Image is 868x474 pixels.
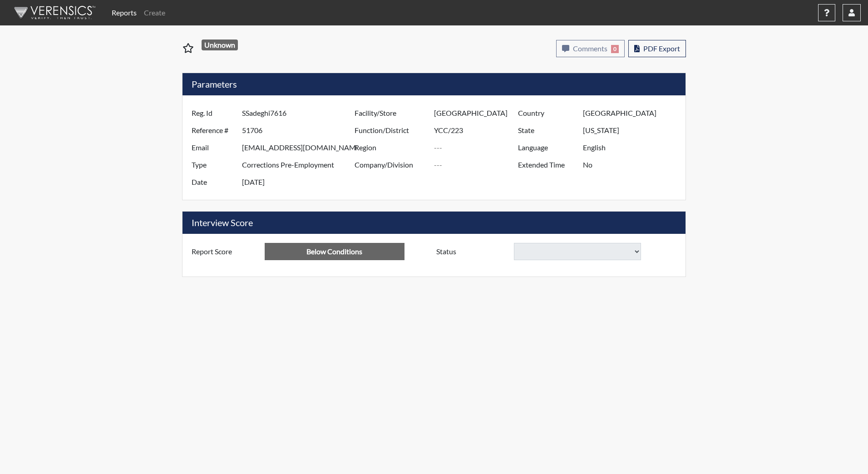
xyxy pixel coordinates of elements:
label: Reference # [185,122,242,139]
input: --- [242,104,357,122]
input: --- [242,156,357,173]
label: Email [185,139,242,156]
h5: Interview Score [182,212,686,234]
input: --- [242,122,357,139]
label: Facility/Store [348,104,434,122]
input: --- [434,104,520,122]
div: Document a decision to hire or decline a candiate [429,243,683,260]
label: Extended Time [511,156,583,173]
input: --- [434,156,520,173]
h5: Parameters [182,73,686,95]
input: --- [265,243,404,260]
label: Date [185,173,242,191]
span: Comments [573,44,607,53]
input: --- [242,139,357,156]
span: Unknown [202,39,238,50]
label: Region [348,139,434,156]
label: Report Score [185,243,265,260]
label: State [511,122,583,139]
input: --- [583,156,683,173]
input: --- [434,139,520,156]
a: Reports [108,4,140,22]
label: Company/Division [348,156,434,173]
button: Comments0 [556,40,625,57]
label: Function/District [348,122,434,139]
label: Language [511,139,583,156]
input: --- [583,139,683,156]
button: PDF Export [628,40,686,57]
span: 0 [611,45,619,53]
input: --- [583,104,683,122]
label: Country [511,104,583,122]
span: PDF Export [643,44,680,53]
input: --- [583,122,683,139]
label: Status [429,243,514,260]
input: --- [242,173,357,191]
a: Create [140,4,169,22]
label: Reg. Id [185,104,242,122]
label: Type [185,156,242,173]
input: --- [434,122,520,139]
